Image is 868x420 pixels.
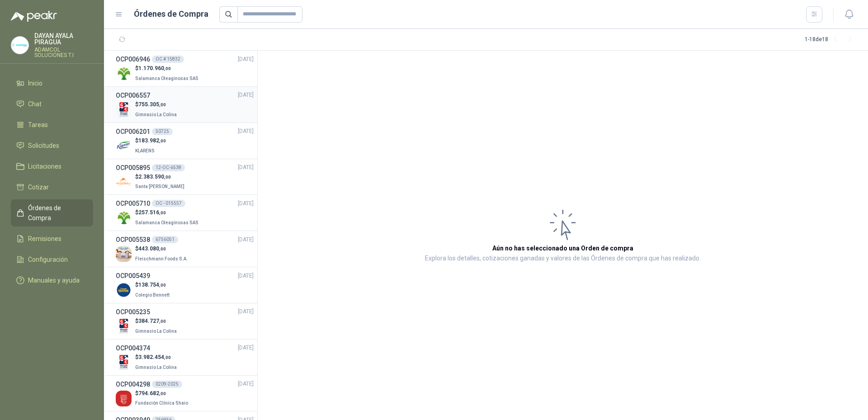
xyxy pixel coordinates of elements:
img: Company Logo [116,318,132,334]
h3: OCP005710 [116,198,150,208]
p: $ [135,353,179,362]
span: [DATE] [238,380,254,388]
span: Inicio [28,78,42,88]
p: $ [135,245,189,253]
span: ,00 [159,210,166,215]
a: Manuales y ayuda [11,272,93,289]
a: OCP00589512-OC-6538[DATE] Company Logo$2.383.590,00Santa [PERSON_NAME] [116,163,254,191]
h1: Órdenes de Compra [134,8,208,20]
a: Configuración [11,251,93,268]
a: OCP0042980209-2025[DATE] Company Logo$794.682,00Fundación Clínica Shaio [116,379,254,408]
p: $ [135,317,179,326]
a: OCP0055386756051[DATE] Company Logo$443.080,00Fleischmann Foods S.A. [116,235,254,263]
span: ,00 [164,66,171,71]
span: 2.383.590 [138,174,171,180]
p: DAYAN AYALA PIRAGUA [34,33,93,45]
span: Remisiones [28,234,61,244]
div: 12-OC-6538 [152,164,185,171]
h3: OCP004298 [116,379,150,389]
span: Órdenes de Compra [28,203,85,223]
span: KLARENS [135,148,155,153]
span: ,00 [159,102,166,107]
span: Manuales y ayuda [28,275,80,285]
span: 794.682 [138,390,166,396]
span: Gimnasio La Colina [135,329,177,334]
span: Tareas [28,120,48,130]
div: 1 - 18 de 18 [805,33,857,47]
span: [DATE] [238,236,254,244]
span: 443.080 [138,245,166,252]
img: Logo peakr [11,11,57,22]
a: Órdenes de Compra [11,199,93,227]
img: Company Logo [116,391,132,406]
a: OCP005439[DATE] Company Logo$138.754,00Colegio Bennett [116,271,254,299]
span: [DATE] [238,55,254,64]
a: Remisiones [11,230,93,247]
img: Company Logo [116,174,132,189]
p: $ [135,281,171,289]
div: 6756051 [152,236,178,243]
h3: OCP005439 [116,271,150,281]
a: Licitaciones [11,158,93,175]
p: $ [135,173,186,181]
span: Configuración [28,255,68,264]
span: [DATE] [238,127,254,136]
span: Solicitudes [28,141,59,151]
span: Cotizar [28,182,49,192]
span: [DATE] [238,344,254,352]
span: Fleischmann Foods S.A. [135,256,188,261]
img: Company Logo [116,210,132,226]
span: 384.727 [138,318,166,324]
h3: OCP006557 [116,90,150,100]
div: OC - 015557 [152,200,185,207]
span: [DATE] [238,199,254,208]
span: ,00 [159,138,166,143]
p: $ [135,137,166,145]
span: Gimnasio La Colina [135,112,177,117]
span: 755.305 [138,101,166,108]
span: Chat [28,99,42,109]
h3: OCP005235 [116,307,150,317]
span: [DATE] [238,163,254,172]
span: ,00 [164,175,171,179]
h3: OCP006946 [116,54,150,64]
span: Salamanca Oleaginosas SAS [135,220,198,225]
p: $ [135,100,179,109]
span: ,00 [159,246,166,251]
a: OCP00620150725[DATE] Company Logo$183.982,00KLARENS [116,127,254,155]
span: Colegio Bennett [135,293,170,297]
a: OCP006557[DATE] Company Logo$755.305,00Gimnasio La Colina [116,90,254,119]
div: OC # 15832 [152,56,184,63]
span: 257.516 [138,209,166,216]
a: Inicio [11,75,93,92]
h3: Aún no has seleccionado una Orden de compra [492,243,633,253]
span: Fundación Clínica Shaio [135,401,188,406]
div: 0209-2025 [152,381,182,388]
img: Company Logo [116,66,132,81]
span: 138.754 [138,282,166,288]
a: Chat [11,95,93,113]
a: Solicitudes [11,137,93,154]
span: [DATE] [238,307,254,316]
span: Santa [PERSON_NAME] [135,184,184,189]
img: Company Logo [116,246,132,262]
span: Gimnasio La Colina [135,365,177,370]
img: Company Logo [116,138,132,154]
p: $ [135,389,190,398]
p: $ [135,64,200,73]
span: 1.170.960 [138,65,171,71]
img: Company Logo [116,282,132,298]
span: 3.982.454 [138,354,171,360]
span: Salamanca Oleaginosas SAS [135,76,198,81]
a: Cotizar [11,179,93,196]
p: $ [135,208,200,217]
span: Licitaciones [28,161,61,171]
h3: OCP004374 [116,343,150,353]
a: OCP005710OC - 015557[DATE] Company Logo$257.516,00Salamanca Oleaginosas SAS [116,198,254,227]
a: OCP006946OC # 15832[DATE] Company Logo$1.170.960,00Salamanca Oleaginosas SAS [116,54,254,83]
span: ,00 [159,391,166,396]
h3: OCP005895 [116,163,150,173]
h3: OCP005538 [116,235,150,245]
span: ,00 [159,283,166,288]
img: Company Logo [116,354,132,370]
